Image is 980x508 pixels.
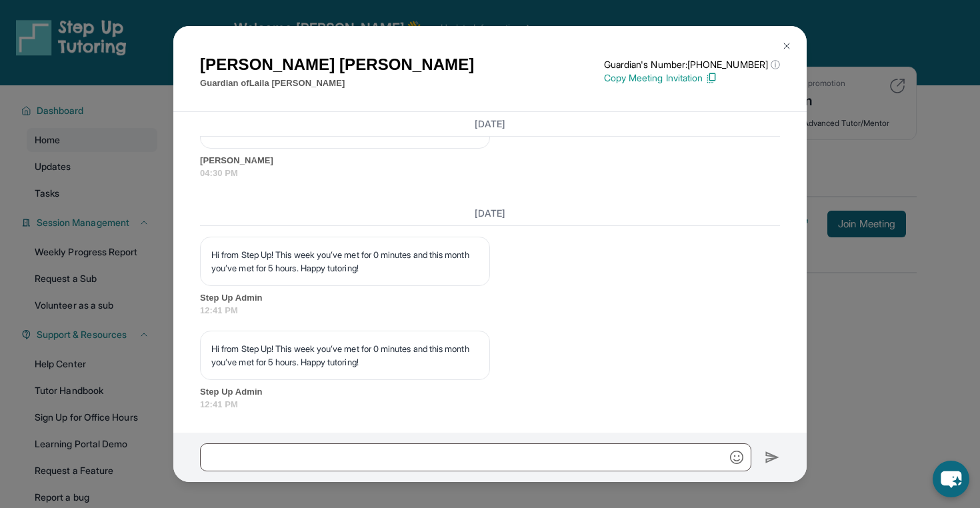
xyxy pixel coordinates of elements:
[211,248,479,275] p: Hi from Step Up! This week you’ve met for 0 minutes and this month you’ve met for 5 hours. Happy ...
[781,41,792,51] img: Close Icon
[200,117,780,131] h3: [DATE]
[200,167,780,180] span: 04:30 PM
[705,72,717,84] img: Copy Icon
[604,71,780,85] p: Copy Meeting Invitation
[771,58,780,71] span: ⓘ
[200,385,780,399] span: Step Up Admin
[200,207,780,220] h3: [DATE]
[211,342,479,369] p: Hi from Step Up! This week you’ve met for 0 minutes and this month you’ve met for 5 hours. Happy ...
[200,77,474,90] p: Guardian of Laila [PERSON_NAME]
[200,53,474,77] h1: [PERSON_NAME] [PERSON_NAME]
[200,304,780,317] span: 12:41 PM
[765,449,780,465] img: Send icon
[200,291,780,305] span: Step Up Admin
[200,398,780,411] span: 12:41 PM
[933,461,969,497] button: chat-button
[730,451,743,464] img: Emoji
[200,154,780,167] span: [PERSON_NAME]
[604,58,780,71] p: Guardian's Number: [PHONE_NUMBER]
